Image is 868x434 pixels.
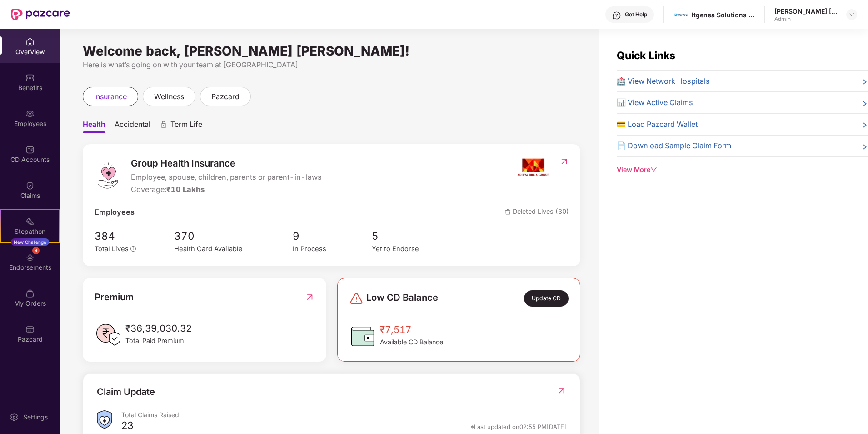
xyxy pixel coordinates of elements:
[174,228,293,244] span: 370
[95,228,154,244] span: 384
[774,15,838,23] div: Admin
[650,166,657,172] span: down
[97,385,155,399] div: Claim Update
[674,8,688,21] img: 106931595_3072030449549100_5699994001076542286_n.png
[25,145,35,154] img: svg+xml;base64,PHN2ZyBpZD0iQ0RfQWNjb3VudHMiIGRhdGEtbmFtZT0iQ0QgQWNjb3VudHMiIHhtbG5zPSJodHRwOi8vd3...
[130,246,136,252] span: info-circle
[372,244,451,254] div: Yet to Endorse
[131,156,322,171] span: Group Health Insurance
[617,49,675,61] span: Quick Links
[125,336,192,346] span: Total Paid Premium
[131,172,322,183] span: Employee, spouse, children, parents or parent-in-laws
[25,325,35,334] img: svg+xml;base64,PHN2ZyBpZD0iUGF6Y2FyZCIgeG1sbnM9Imh0dHA6Ly93d3cudzMub3JnLzIwMDAvc3ZnIiB3aWR0aD0iMj...
[25,217,35,226] img: svg+xml;base64,PHN2ZyB4bWxucz0iaHR0cDovL3d3dy53My5vcmcvMjAwMC9zdmciIHdpZHRoPSIyMSIgaGVpZ2h0PSIyMC...
[25,181,35,190] img: svg+xml;base64,PHN2ZyBpZD0iQ2xhaW0iIHhtbG5zPSJodHRwOi8vd3d3LnczLm9yZy8yMDAwL3N2ZyIgd2lkdGg9IjIwIi...
[293,244,372,254] div: In Process
[557,386,566,395] img: RedirectIcon
[774,7,838,15] div: [PERSON_NAME] [PERSON_NAME]
[25,289,35,298] img: svg+xml;base64,PHN2ZyBpZD0iTXlfT3JkZXJzIiBkYXRhLW5hbWU9Ik15IE9yZGVycyIgeG1sbnM9Imh0dHA6Ly93d3cudz...
[380,323,443,337] span: ₹7,517
[372,228,451,244] span: 5
[11,9,70,20] img: New Pazcare Logo
[524,290,568,307] div: Update CD
[25,73,35,82] img: svg+xml;base64,PHN2ZyBpZD0iQmVuZWZpdHMiIHhtbG5zPSJodHRwOi8vd3d3LnczLm9yZy8yMDAwL3N2ZyIgd2lkdGg9Ij...
[861,77,868,87] span: right
[83,47,580,55] div: Welcome back, [PERSON_NAME] [PERSON_NAME]!
[10,413,19,422] img: svg+xml;base64,PHN2ZyBpZD0iU2V0dGluZy0yMHgyMCIgeG1sbnM9Imh0dHA6Ly93d3cudzMub3JnLzIwMDAvc3ZnIiB3aW...
[166,185,205,194] span: ₹10 Lakhs
[470,423,566,431] div: *Last updated on 02:55 PM[DATE]
[154,91,184,102] span: wellness
[366,290,438,307] span: Low CD Balance
[1,227,59,236] div: Stepathon
[125,321,192,336] span: ₹36,39,030.32
[505,209,511,215] img: deleteIcon
[11,238,49,246] div: New Challenge
[293,228,372,244] span: 9
[160,121,168,129] div: animation
[617,140,731,152] span: 📄 Download Sample Claim Form
[83,59,580,71] div: Here is what’s going on with your team at [GEOGRAPHIC_DATA]
[20,413,50,422] div: Settings
[170,120,202,133] span: Term Life
[617,165,868,175] div: View More
[559,157,569,166] img: RedirectIcon
[95,290,134,304] span: Premium
[349,323,376,350] img: CDBalanceIcon
[131,184,322,196] div: Coverage:
[861,99,868,109] span: right
[25,37,35,46] img: svg+xml;base64,PHN2ZyBpZD0iSG9tZSIgeG1sbnM9Imh0dHA6Ly93d3cudzMub3JnLzIwMDAvc3ZnIiB3aWR0aD0iMjAiIG...
[95,245,129,253] span: Total Lives
[25,253,35,262] img: svg+xml;base64,PHN2ZyBpZD0iRW5kb3JzZW1lbnRzIiB4bWxucz0iaHR0cDovL3d3dy53My5vcmcvMjAwMC9zdmciIHdpZH...
[505,207,569,218] span: Deleted Lives (30)
[121,410,566,419] div: Total Claims Raised
[516,156,550,179] img: insurerIcon
[25,109,35,118] img: svg+xml;base64,PHN2ZyBpZD0iRW1wbG95ZWVzIiB4bWxucz0iaHR0cDovL3d3dy53My5vcmcvMjAwMC9zdmciIHdpZHRoPS...
[97,410,112,429] img: ClaimsSummaryIcon
[174,244,293,254] div: Health Card Available
[349,291,364,306] img: svg+xml;base64,PHN2ZyBpZD0iRGFuZ2VyLTMyeDMyIiB4bWxucz0iaHR0cDovL3d3dy53My5vcmcvMjAwMC9zdmciIHdpZH...
[692,10,755,19] div: Itgenea Solutions Private Limited
[95,162,122,189] img: logo
[861,121,868,131] span: right
[95,321,122,348] img: PaidPremiumIcon
[617,76,710,87] span: 🏥 View Network Hospitals
[848,11,855,18] img: svg+xml;base64,PHN2ZyBpZD0iRHJvcGRvd24tMzJ4MzIiIHhtbG5zPSJodHRwOi8vd3d3LnczLm9yZy8yMDAwL3N2ZyIgd2...
[94,91,127,102] span: insurance
[625,11,647,18] div: Get Help
[32,247,40,254] div: 4
[617,97,693,109] span: 📊 View Active Claims
[612,11,621,20] img: svg+xml;base64,PHN2ZyBpZD0iSGVscC0zMngzMiIgeG1sbnM9Imh0dHA6Ly93d3cudzMub3JnLzIwMDAvc3ZnIiB3aWR0aD...
[95,207,135,218] span: Employees
[305,290,314,304] img: RedirectIcon
[617,119,698,131] span: 💳 Load Pazcard Wallet
[861,142,868,152] span: right
[83,120,105,133] span: Health
[380,337,443,347] span: Available CD Balance
[211,91,239,102] span: pazcard
[115,120,150,133] span: Accidental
